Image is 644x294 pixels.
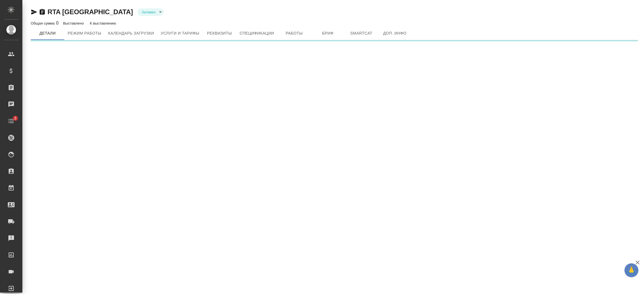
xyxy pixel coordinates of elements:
[206,30,233,37] span: Реквизиты
[31,9,37,15] button: Скопировать ссылку для ЯМессенджера
[382,30,408,37] span: Доп. инфо
[108,30,154,37] span: Календарь загрузки
[624,263,638,277] button: 🙏
[240,30,274,37] span: Спецификации
[314,30,341,37] span: Бриф
[34,30,61,37] span: Детали
[281,30,308,37] span: Работы
[39,9,46,15] button: Скопировать ссылку
[31,21,56,25] p: Общая сумма
[31,20,59,26] div: 0
[48,8,133,16] a: RTA [GEOGRAPHIC_DATA]
[63,21,86,25] p: Выставлено
[348,30,375,37] span: Smartcat
[11,115,20,121] span: 2
[90,21,117,25] p: К выставлению
[1,114,21,128] a: 2
[161,30,199,37] span: Услуги и тарифы
[68,30,101,37] span: Режим работы
[138,8,164,16] div: Активен
[140,10,157,15] button: Активен
[627,264,636,276] span: 🙏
